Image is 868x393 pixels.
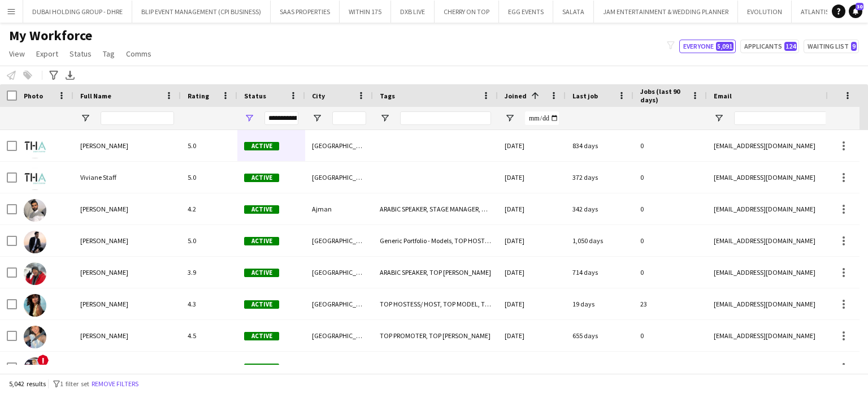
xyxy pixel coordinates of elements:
[305,162,373,193] div: [GEOGRAPHIC_DATA]
[37,355,49,366] span: !
[400,111,491,125] input: Tags Filter Input
[707,225,841,256] div: [EMAIL_ADDRESS][DOMAIN_NAME]
[305,225,373,256] div: [GEOGRAPHIC_DATA]
[98,46,119,61] a: Tag
[849,5,862,18] a: 30
[525,111,559,125] input: Joined Filter Input
[23,1,132,23] button: DUBAI HOLDING GROUP - DHRE
[9,49,25,59] span: View
[707,130,841,161] div: [EMAIL_ADDRESS][DOMAIN_NAME]
[707,162,841,193] div: [EMAIL_ADDRESS][DOMAIN_NAME]
[80,205,128,213] span: [PERSON_NAME]
[498,320,566,351] div: [DATE]
[332,111,366,125] input: City Filter Input
[80,173,116,182] span: Viviane Staff
[707,193,841,224] div: [EMAIL_ADDRESS][DOMAIN_NAME]
[380,113,390,123] button: Open Filter Menu
[126,49,151,59] span: Comms
[707,288,841,319] div: [EMAIL_ADDRESS][DOMAIN_NAME]
[740,40,799,53] button: Applicants124
[640,87,687,104] span: Jobs (last 90 days)
[244,205,279,214] span: Active
[633,225,707,256] div: 0
[80,92,111,100] span: Full Name
[24,199,46,222] img: Abdulaziz Hussain
[132,1,271,23] button: BLIP EVENT MANAGEMENT (CPI BUSINESS)
[24,167,46,190] img: Viviane Staff
[312,113,322,123] button: Open Filter Menu
[498,162,566,193] div: [DATE]
[32,46,63,61] a: Export
[714,113,724,123] button: Open Filter Menu
[80,141,128,150] span: [PERSON_NAME]
[36,49,58,59] span: Export
[60,379,89,388] span: 1 filter set
[792,1,868,23] button: ATLANTIS THE PALM
[181,193,237,224] div: 4.2
[181,162,237,193] div: 5.0
[633,193,707,224] div: 0
[566,193,633,224] div: 342 days
[498,288,566,319] div: [DATE]
[566,320,633,351] div: 655 days
[553,1,594,23] button: SALATA
[103,49,115,59] span: Tag
[804,40,859,53] button: Waiting list9
[244,174,279,182] span: Active
[305,320,373,351] div: [GEOGRAPHIC_DATA]
[244,364,279,372] span: Active
[633,288,707,319] div: 23
[101,111,174,125] input: Full Name Filter Input
[24,136,46,158] img: Erika Staff
[734,111,835,125] input: Email Filter Input
[373,193,498,224] div: ARABIC SPEAKER, STAGE MANAGER, TOP PROMOTER
[856,3,863,10] span: 30
[373,352,498,383] div: TOP PROMOTER
[24,357,46,380] img: Alexandra Cocarla
[498,257,566,288] div: [DATE]
[181,288,237,319] div: 4.3
[498,193,566,224] div: [DATE]
[305,193,373,224] div: Ajman
[373,320,498,351] div: TOP PROMOTER, TOP [PERSON_NAME]
[312,92,325,100] span: City
[305,352,373,383] div: [GEOGRAPHIC_DATA]
[380,92,395,100] span: Tags
[572,92,598,100] span: Last job
[181,320,237,351] div: 4.5
[707,352,841,383] div: [EMAIL_ADDRESS][DOMAIN_NAME]
[373,257,498,288] div: ARABIC SPEAKER, TOP [PERSON_NAME]
[633,130,707,161] div: 0
[70,49,92,59] span: Status
[181,225,237,256] div: 5.0
[505,92,527,100] span: Joined
[633,352,707,383] div: 0
[305,288,373,319] div: [GEOGRAPHIC_DATA]
[65,46,96,61] a: Status
[633,162,707,193] div: 0
[80,268,128,277] span: [PERSON_NAME]
[566,288,633,319] div: 19 days
[707,257,841,288] div: [EMAIL_ADDRESS][DOMAIN_NAME]
[80,113,90,123] button: Open Filter Menu
[244,269,279,277] span: Active
[47,68,60,82] app-action-btn: Advanced filters
[244,113,254,123] button: Open Filter Menu
[373,288,498,319] div: TOP HOSTESS/ HOST, TOP MODEL, TOP PROMOTER
[566,257,633,288] div: 714 days
[851,42,857,51] span: 9
[181,257,237,288] div: 3.9
[80,363,128,372] span: [PERSON_NAME]
[498,130,566,161] div: [DATE]
[121,46,156,61] a: Comms
[707,320,841,351] div: [EMAIL_ADDRESS][DOMAIN_NAME]
[716,42,734,51] span: 5,091
[391,1,435,23] button: DXB LIVE
[24,231,46,253] img: Adrian Nita
[188,92,209,100] span: Rating
[435,1,499,23] button: CHERRY ON TOP
[244,142,279,150] span: Active
[24,262,46,285] img: Ahmad Ibrahim
[80,236,128,245] span: [PERSON_NAME]
[244,300,279,309] span: Active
